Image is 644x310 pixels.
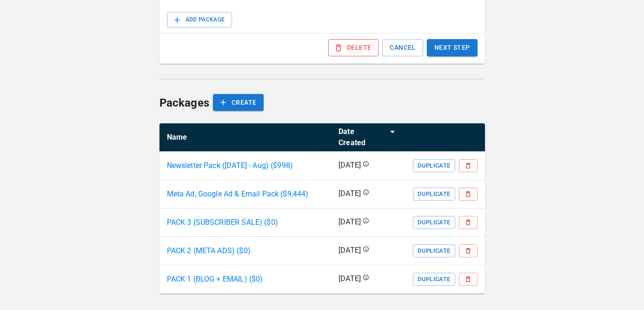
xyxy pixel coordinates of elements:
h6: Packages [159,94,209,112]
p: [DATE] [339,274,361,284]
p: [DATE] [339,245,361,256]
p: PACK 2 (META ADS) ($ 0 ) [167,245,251,256]
p: Newsletter Pack ([DATE] - Aug) ($ 998 ) [167,160,293,171]
button: CREATE [213,94,264,111]
p: Meta Ad, Google Ad & Email Pack ($ 9,444 ) [167,189,309,200]
table: simple table [159,123,485,294]
button: Duplicate [413,273,455,286]
button: Duplicate [413,159,455,172]
p: PACK 1 (BLOG + EMAIL) ($ 0 ) [167,274,263,285]
p: [DATE] [339,160,361,171]
button: CANCEL [382,39,423,56]
a: Meta Ad, Google Ad & Email Pack ($9,444) [167,189,309,200]
a: Newsletter Pack ([DATE] - Aug) ($998) [167,160,293,171]
button: Duplicate [413,216,455,229]
a: PACK 2 (META ADS) ($0) [167,245,251,256]
button: NEXT STEP [427,39,478,56]
button: DELETE [328,39,378,56]
p: [DATE] [339,189,361,199]
button: Duplicate [413,188,455,201]
a: PACK 3 (SUBSCRIBER SALE) ($0) [167,217,278,228]
button: Duplicate [413,244,455,257]
p: [DATE] [339,217,361,228]
div: Date Created [339,126,383,148]
button: ADD PACKAGE [167,12,232,27]
p: PACK 3 (SUBSCRIBER SALE) ($ 0 ) [167,217,278,228]
a: PACK 1 (BLOG + EMAIL) ($0) [167,274,263,285]
th: Name [159,123,332,152]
